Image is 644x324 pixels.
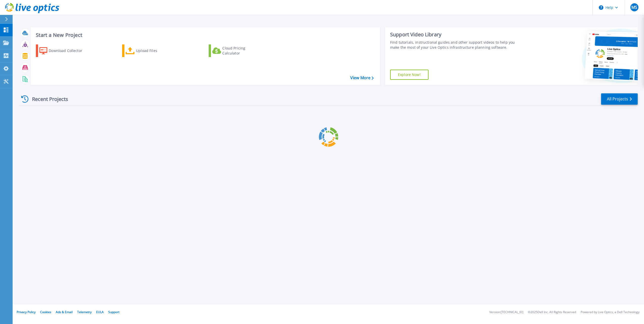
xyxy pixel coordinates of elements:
a: EULA [96,310,104,314]
a: Cookies [40,310,51,314]
div: Find tutorials, instructional guides and other support videos to help you make the most of your L... [390,40,521,50]
a: Support [108,310,119,314]
a: Upload Files [122,44,178,57]
span: MS [631,5,637,9]
a: Ads & Email [56,310,73,314]
a: Explore Now! [390,70,428,80]
div: Upload Files [136,46,176,56]
a: Cloud Pricing Calculator [209,44,265,57]
a: Telemetry [77,310,92,314]
div: Recent Projects [19,93,75,105]
a: All Projects [601,93,638,105]
li: Version: [TECHNICAL_ID] [489,311,523,314]
div: Download Collector [49,46,89,56]
a: View More [350,75,374,80]
li: © 2025 Dell Inc. All Rights Reserved [528,311,576,314]
a: Privacy Policy [17,310,36,314]
a: Download Collector [36,44,92,57]
h3: Start a New Project [36,32,373,38]
div: Support Video Library [390,31,521,38]
li: Powered by Live Optics, a Dell Technology [581,311,639,314]
div: Cloud Pricing Calculator [222,46,263,56]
